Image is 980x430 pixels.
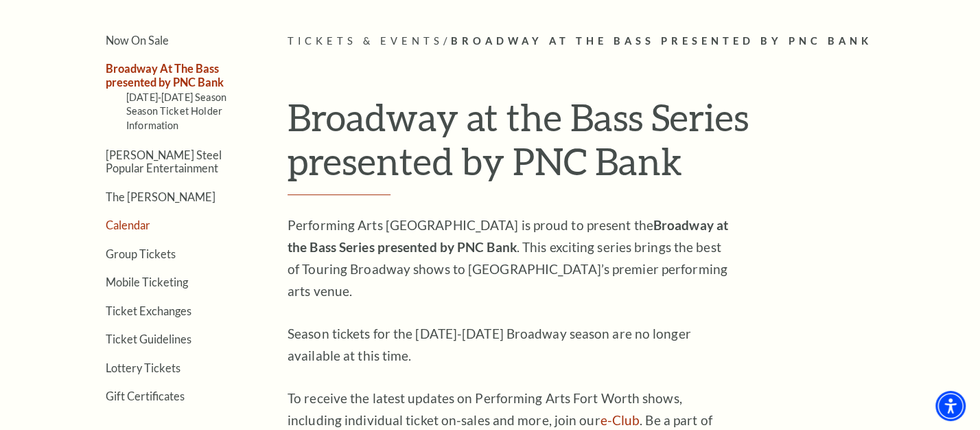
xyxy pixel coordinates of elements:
a: Group Tickets [106,247,176,260]
a: Lottery Tickets [106,361,180,374]
a: [DATE]-[DATE] Season [126,91,226,103]
a: Ticket Exchanges [106,304,191,317]
p: / [288,33,915,50]
span: Broadway At The Bass presented by PNC Bank [451,35,872,47]
a: Now On Sale [106,34,169,47]
a: The [PERSON_NAME] [106,190,215,203]
a: Calendar [106,218,150,231]
a: e-Club [600,412,640,428]
a: [PERSON_NAME] Steel Popular Entertainment [106,148,222,174]
a: Gift Certificates [106,389,185,403]
p: Season tickets for the [DATE]-[DATE] Broadway season are no longer available at this time. [288,323,734,367]
p: Performing Arts [GEOGRAPHIC_DATA] is proud to present the . This exciting series brings the best ... [288,214,734,302]
a: Broadway At The Bass presented by PNC Bank [106,62,224,88]
a: Season Ticket Holder Information [126,105,222,131]
div: Accessibility Menu [935,391,966,421]
strong: Broadway at the Bass Series presented by PNC Bank [288,217,728,255]
a: Ticket Guidelines [106,332,191,346]
a: Mobile Ticketing [106,275,188,288]
h1: Broadway at the Bass Series presented by PNC Bank [288,95,915,196]
span: Tickets & Events [288,35,443,47]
